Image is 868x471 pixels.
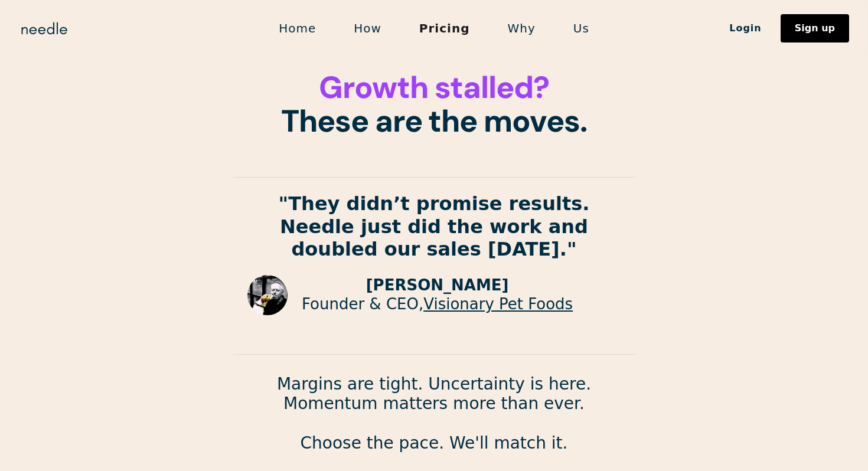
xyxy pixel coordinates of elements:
a: Sign up [781,14,849,42]
a: Pricing [400,16,489,41]
a: Visionary Pet Foods [423,295,573,313]
p: [PERSON_NAME] [302,276,573,295]
p: Margins are tight. Uncertainty is here. Momentum matters more than ever. Choose the pace. We'll m... [233,374,635,453]
a: How [335,16,400,41]
span: Growth stalled? [319,67,549,107]
a: Login [710,18,781,38]
a: Us [554,16,608,41]
div: Sign up [795,24,835,33]
p: Founder & CEO, [302,295,573,313]
a: Why [489,16,554,41]
a: Home [260,16,335,41]
strong: "They didn’t promise results. Needle just did the work and doubled our sales [DATE]." [279,192,590,260]
h1: These are the moves. [233,71,635,138]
